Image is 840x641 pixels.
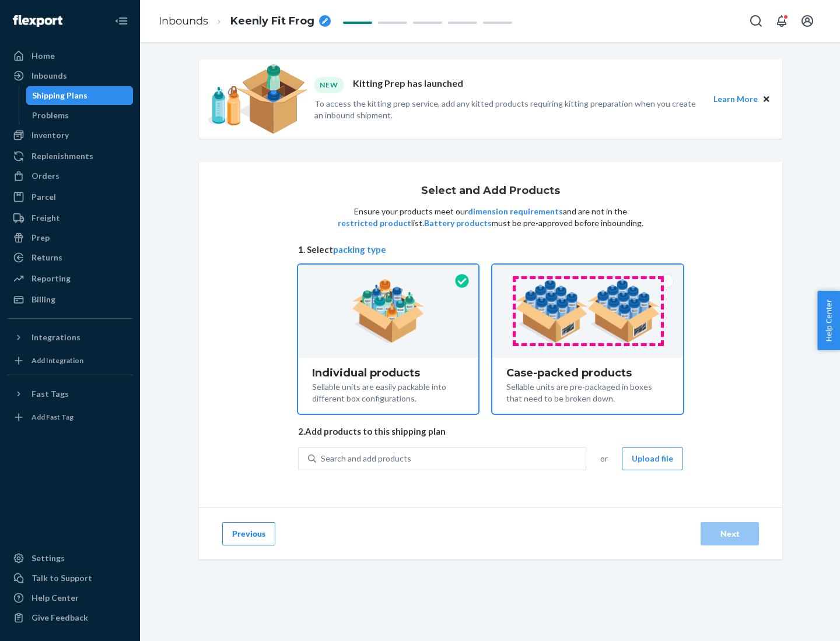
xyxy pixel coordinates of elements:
[7,549,133,568] a: Settings
[7,209,133,227] a: Freight
[32,252,62,263] div: Returns
[817,291,840,350] button: Help Center
[701,522,759,545] button: Next
[26,86,134,105] a: Shipping Plans
[32,592,79,604] div: Help Center
[312,367,464,379] div: Individual products
[32,572,92,584] div: Talk to Support
[7,569,133,587] a: Talk to Support
[7,290,133,309] a: Billing
[424,217,492,229] button: Battery products
[32,90,87,101] div: Shipping Plans
[149,4,340,38] ol: breadcrumbs
[337,206,645,229] p: Ensure your products meet our and are not in the list. must be pre-approved before inbounding.
[506,367,669,379] div: Case-packed products
[7,328,133,347] button: Integrations
[7,66,133,85] a: Inbounds
[298,425,683,438] span: 2. Add products to this shipping plan
[312,379,464,404] div: Sellable units are easily packable into different box configurations.
[32,388,69,400] div: Fast Tags
[222,522,275,545] button: Previous
[710,528,749,540] div: Next
[7,228,133,247] a: Prep
[230,14,314,29] span: Keenly Fit Frog
[622,447,683,470] button: Upload file
[7,47,133,65] a: Home
[7,126,133,145] a: Inventory
[321,453,411,464] div: Search and add products
[32,50,55,62] div: Home
[421,185,560,197] h1: Select and Add Products
[32,355,83,365] div: Add Integration
[32,332,80,343] div: Integrations
[13,15,62,27] img: Flexport logo
[314,98,703,121] p: To access the kitting prep service, add any kitted products requiring kitting preparation when yo...
[32,212,60,224] div: Freight
[7,608,133,627] button: Give Feedback
[26,106,134,125] a: Problems
[7,589,133,607] a: Help Center
[468,206,563,217] button: dimension requirements
[32,70,67,82] div: Inbounds
[32,273,71,284] div: Reporting
[7,385,133,403] button: Fast Tags
[744,9,768,33] button: Open Search Box
[32,150,93,162] div: Replenishments
[32,110,69,121] div: Problems
[7,408,133,427] a: Add Fast Tag
[333,244,386,256] button: packing type
[600,453,608,464] span: or
[7,248,133,267] a: Returns
[32,294,55,305] div: Billing
[796,9,819,33] button: Open account menu
[770,9,793,33] button: Open notifications
[314,77,344,93] div: NEW
[110,9,133,33] button: Close Navigation
[7,188,133,206] a: Parcel
[353,77,463,93] p: Kitting Prep has launched
[7,167,133,185] a: Orders
[506,379,669,404] div: Sellable units are pre-packaged in boxes that need to be broken down.
[159,15,208,27] a: Inbounds
[515,279,660,343] img: case-pack.59cecea509d18c883b923b81aeac6d0b.png
[298,244,683,256] span: 1. Select
[32,170,60,182] div: Orders
[7,351,133,370] a: Add Integration
[7,147,133,165] a: Replenishments
[32,412,73,422] div: Add Fast Tag
[760,93,773,105] button: Close
[7,269,133,288] a: Reporting
[352,279,425,343] img: individual-pack.facf35554cb0f1810c75b2bd6df2d64e.png
[32,612,88,624] div: Give Feedback
[32,232,50,244] div: Prep
[338,217,411,229] button: restricted product
[713,93,758,105] button: Learn More
[32,129,69,141] div: Inventory
[32,552,65,564] div: Settings
[32,191,56,203] div: Parcel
